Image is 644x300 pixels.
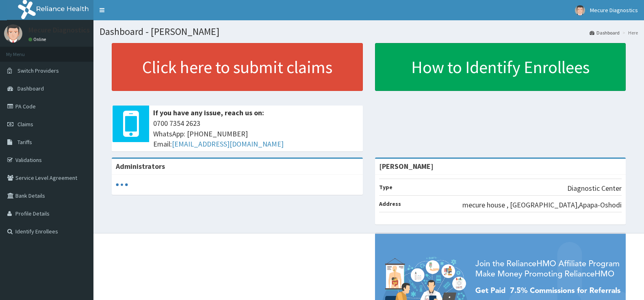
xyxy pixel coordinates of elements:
img: User Image [575,5,585,15]
p: Mecure Diagnostics [28,26,90,34]
p: mecure house , [GEOGRAPHIC_DATA],Apapa-Oshodi [462,200,622,210]
b: Address [379,200,401,207]
span: Claims [17,121,33,128]
a: How to Identify Enrollees [375,43,626,91]
strong: [PERSON_NAME] [379,162,434,171]
b: Type [379,183,392,191]
a: Click here to submit claims [112,43,363,91]
h1: Dashboard - [PERSON_NAME] [100,26,638,37]
img: User Image [4,24,22,43]
a: Dashboard [590,29,620,36]
span: Dashboard [17,85,44,92]
li: Here [620,29,638,36]
b: Administrators [116,162,165,171]
span: 0700 7354 2623 WhatsApp: [PHONE_NUMBER] Email: [153,118,359,149]
span: Tariffs [17,138,32,146]
span: Switch Providers [17,67,59,74]
svg: audio-loading [116,179,128,191]
p: Diagnostic Center [567,183,622,194]
span: Mecure Diagnostics [590,6,638,14]
a: [EMAIL_ADDRESS][DOMAIN_NAME] [172,139,284,149]
a: Online [28,37,48,42]
b: If you have any issue, reach us on: [153,108,264,117]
